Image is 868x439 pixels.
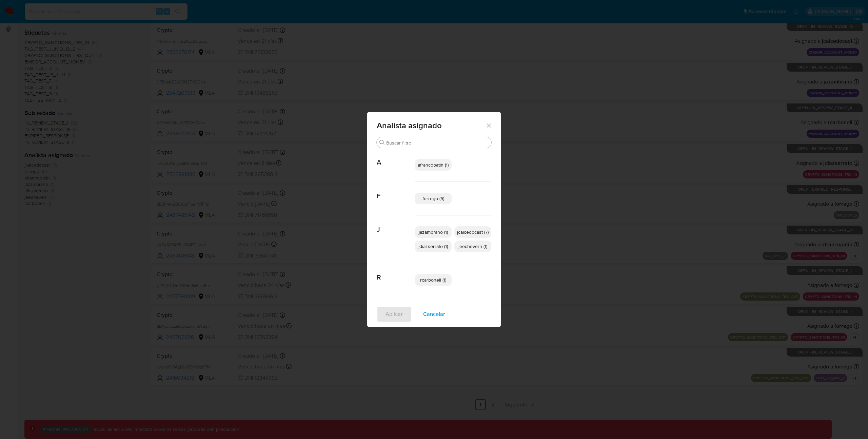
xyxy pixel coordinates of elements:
[454,241,491,252] div: jeecheverri (1)
[486,122,492,128] button: Cerrar
[420,276,446,283] span: rcarbonell (1)
[415,241,452,252] div: jdiazserrato (1)
[377,182,415,200] span: F
[377,121,486,130] span: Analista asignado
[418,161,449,168] span: afrancopatin (1)
[419,229,448,235] span: jazambrano (1)
[415,274,452,286] div: rcarbonell (1)
[458,243,487,250] span: jeecheverri (1)
[414,306,454,322] button: Cancelar
[377,263,415,282] span: R
[415,193,452,204] div: forrego (5)
[422,195,444,202] span: forrego (5)
[415,159,452,171] div: afrancopatin (1)
[418,243,448,250] span: jdiazserrato (1)
[377,215,415,234] span: J
[379,140,385,145] button: Buscar
[386,140,489,146] input: Buscar filtro
[377,148,415,167] span: A
[415,226,452,238] div: jazambrano (1)
[454,226,491,238] div: jcaicedocast (7)
[457,229,489,235] span: jcaicedocast (7)
[423,307,445,322] span: Cancelar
